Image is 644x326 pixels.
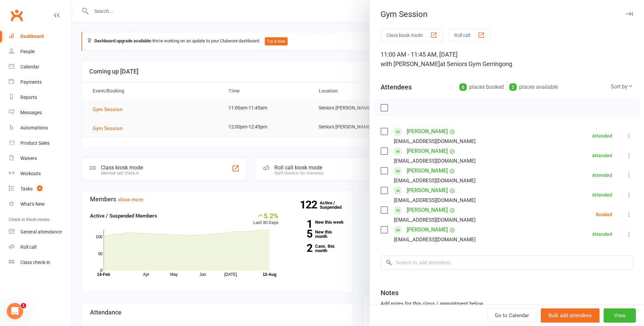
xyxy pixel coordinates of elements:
div: General attendance [20,229,62,235]
a: Go to Calendar [487,308,537,323]
div: Payments [20,79,42,85]
div: [EMAIL_ADDRESS][DOMAIN_NAME] [394,157,476,165]
div: Attended [592,192,612,197]
a: Payments [9,75,72,90]
div: Attended [592,134,612,138]
iframe: Intercom live chat [7,303,23,319]
div: [EMAIL_ADDRESS][DOMAIN_NAME] [394,216,476,224]
a: Roll call [9,240,72,255]
a: [PERSON_NAME] [407,224,448,235]
div: [EMAIL_ADDRESS][DOMAIN_NAME] [394,176,476,185]
div: Messages [20,110,42,115]
div: Gym Session [370,9,644,19]
div: Reports [20,95,37,100]
span: with [PERSON_NAME] [381,60,440,67]
a: [PERSON_NAME] [407,185,448,196]
div: Attended [592,232,612,237]
a: [PERSON_NAME] [407,126,448,137]
div: Class check-in [20,260,50,265]
div: [EMAIL_ADDRESS][DOMAIN_NAME] [394,235,476,244]
a: Product Sales [9,136,72,151]
div: Add notes for this class / appointment below [381,300,633,308]
a: Class kiosk mode [9,255,72,270]
div: People [20,49,35,54]
a: [PERSON_NAME] [407,205,448,216]
input: Search to add attendees [381,256,633,270]
a: General attendance kiosk mode [9,224,72,240]
a: People [9,44,72,59]
span: 4 [37,185,42,191]
div: [EMAIL_ADDRESS][DOMAIN_NAME] [394,196,476,205]
div: 11:00 AM - 11:45 AM, [DATE] [381,50,633,69]
span: 1 [21,303,26,308]
a: [PERSON_NAME] [407,146,448,157]
div: [EMAIL_ADDRESS][DOMAIN_NAME] [394,137,476,146]
a: Automations [9,120,72,136]
div: Attended [592,153,612,158]
div: Waivers [20,156,37,161]
a: Reports [9,90,72,105]
div: Sort by [611,82,633,91]
span: at Seniors Gym Gerringong [440,60,512,67]
a: Tasks 4 [9,181,72,197]
div: Attendees [381,82,412,92]
div: Tasks [20,186,33,191]
button: Roll call [448,29,491,41]
a: Dashboard [9,29,72,44]
a: Calendar [9,59,72,75]
div: places available [509,82,558,92]
a: Workouts [9,166,72,181]
div: 2 [509,83,517,91]
a: Messages [9,105,72,120]
div: Dashboard [20,34,44,39]
div: Product Sales [20,140,50,146]
div: places booked [459,82,504,92]
a: [PERSON_NAME] [407,165,448,176]
a: What's New [9,197,72,212]
div: Automations [20,125,48,130]
button: Class kiosk mode [381,29,443,41]
button: View [604,308,636,323]
a: Clubworx [8,7,25,24]
div: 6 [459,83,467,91]
div: Booked [596,212,612,217]
div: Workouts [20,171,41,176]
div: What's New [20,201,45,207]
button: Bulk add attendees [541,308,600,323]
div: Notes [381,288,399,298]
a: Waivers [9,151,72,166]
div: Attended [592,173,612,178]
div: Calendar [20,64,39,69]
div: Roll call [20,244,36,250]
